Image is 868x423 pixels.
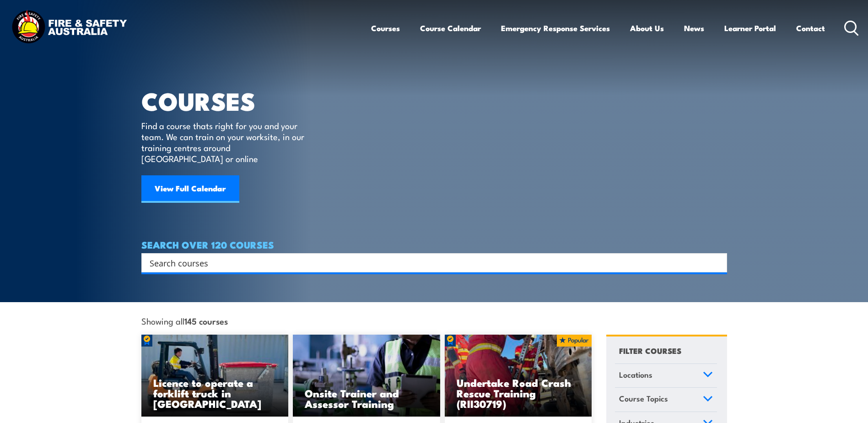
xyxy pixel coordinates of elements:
h1: COURSES [141,90,318,111]
a: Course Calendar [420,16,481,40]
h3: Licence to operate a forklift truck in [GEOGRAPHIC_DATA] [153,377,277,409]
img: Road Crash Rescue Training [445,335,592,417]
a: Emergency Response Services [501,16,610,40]
span: Course Topics [619,392,668,405]
img: Licence to operate a forklift truck Training [141,335,289,417]
img: Safety For Leaders [293,335,440,417]
span: Showing all [141,316,228,325]
a: Onsite Trainer and Assessor Training [293,335,440,417]
a: Undertake Road Crash Rescue Training (RII30719) [445,335,592,417]
h3: Undertake Road Crash Rescue Training (RII30719) [457,377,580,409]
button: Search magnifier button [711,256,724,269]
a: News [684,16,704,40]
span: Locations [619,369,652,381]
h4: SEARCH OVER 120 COURSES [141,239,727,249]
a: Licence to operate a forklift truck in [GEOGRAPHIC_DATA] [141,335,289,417]
h3: Onsite Trainer and Assessor Training [305,388,428,409]
input: Search input [150,256,707,270]
form: Search form [151,256,709,269]
strong: 145 courses [184,315,228,327]
a: Courses [371,16,400,40]
p: Find a course thats right for you and your team. We can train on your worksite, in our training c... [141,120,308,164]
a: About Us [630,16,664,40]
h4: FILTER COURSES [619,344,681,357]
a: Locations [615,364,717,388]
a: Course Topics [615,388,717,412]
a: View Full Calendar [141,175,239,203]
a: Learner Portal [724,16,776,40]
a: Contact [796,16,825,40]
